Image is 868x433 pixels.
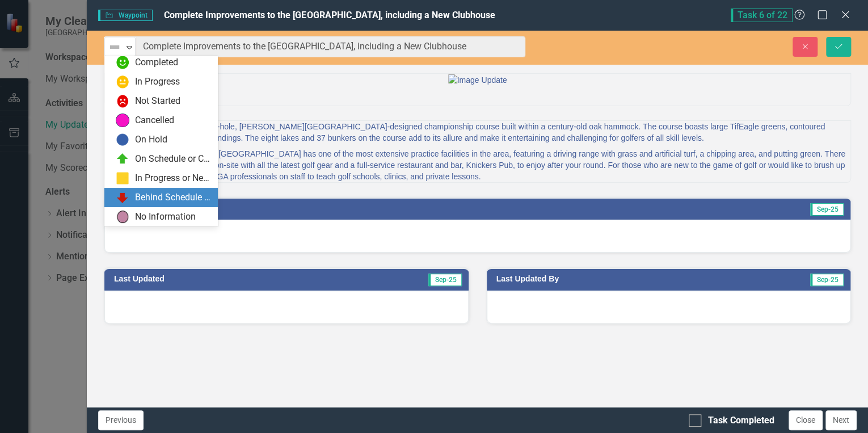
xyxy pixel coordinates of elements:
[810,274,844,286] span: Sep-25
[116,152,129,166] img: On Schedule or Complete
[135,191,211,204] div: Behind Schedule or Not Started
[731,9,793,22] span: Task 6 of 22
[135,114,174,127] div: Cancelled
[98,10,153,21] span: Waypoint
[135,172,211,185] div: In Progress or Needs Work
[116,94,129,108] img: Not Started
[116,210,129,224] img: No Information
[135,211,196,224] div: No Information
[135,56,178,69] div: Completed
[116,191,129,204] img: Behind Schedule or Not Started
[496,275,721,283] h3: Last Updated By
[104,146,850,182] p: In addition to the par 72 course, [GEOGRAPHIC_DATA] has one of the most extensive practice facili...
[428,274,462,286] span: Sep-25
[104,121,850,146] p: [GEOGRAPHIC_DATA] is an 18-hole, [PERSON_NAME][GEOGRAPHIC_DATA]-designed championship course buil...
[116,171,129,185] img: In Progress or Needs Work
[114,275,321,283] h3: Last Updated
[789,410,823,430] button: Close
[116,56,129,69] img: Completed
[135,95,180,108] div: Not Started
[135,75,180,89] div: In Progress
[114,204,469,213] h3: Analysis
[108,40,121,54] img: Not Defined
[116,75,129,89] img: In Progress
[116,133,129,146] img: On Hold
[136,36,525,57] input: This field is required
[164,10,495,20] span: Complete Improvements to the [GEOGRAPHIC_DATA], including a New Clubhouse
[135,133,167,146] div: On Hold
[810,203,844,216] span: Sep-25
[135,153,211,166] div: On Schedule or Complete
[98,410,144,430] button: Previous
[825,410,857,430] button: Next
[116,113,129,127] img: Cancelled
[708,414,774,427] div: Task Completed
[448,74,507,86] img: Image Update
